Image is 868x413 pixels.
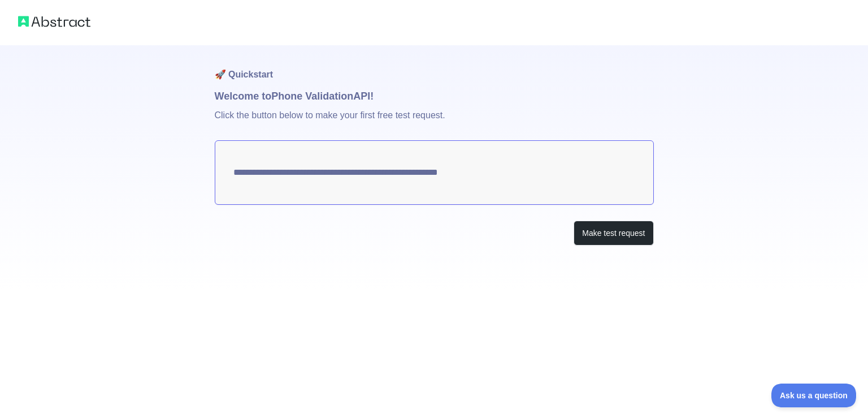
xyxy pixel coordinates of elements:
[574,221,653,246] button: Make test request
[18,14,90,29] img: Abstract logo
[215,88,654,104] h1: Welcome to Phone Validation API!
[215,45,654,88] h1: 🚀 Quickstart
[215,104,654,140] p: Click the button below to make your first free test request.
[771,384,857,407] iframe: Toggle Customer Support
